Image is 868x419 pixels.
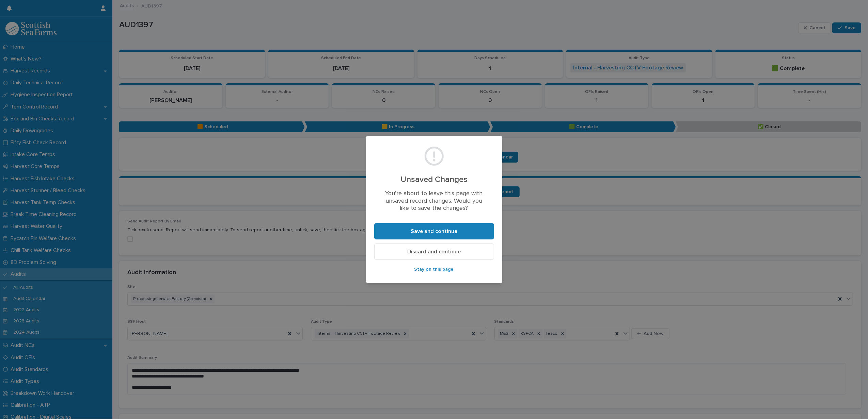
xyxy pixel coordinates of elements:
span: Discard and continue [407,249,461,254]
span: Stay on this page [414,267,454,272]
span: Save and continue [411,229,457,234]
button: Discard and continue [374,244,494,260]
h2: Unsaved Changes [382,175,486,185]
p: You’re about to leave this page with unsaved record changes. Would you like to save the changes? [382,190,486,212]
button: Save and continue [374,223,494,239]
button: Stay on this page [374,264,494,275]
